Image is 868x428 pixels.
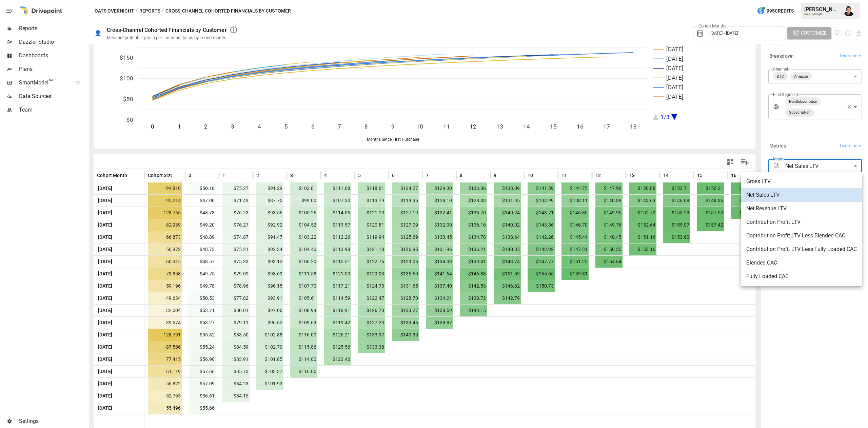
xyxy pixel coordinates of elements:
[746,191,857,199] span: Net Sales LTV
[746,259,857,267] span: Blended CAC
[746,272,857,280] span: Fully Loaded CAC
[746,232,857,240] span: Contribution Profit LTV Less Blended CAC
[746,177,857,186] span: Gross LTV
[746,205,857,213] span: Net Revenue LTV
[746,245,857,253] span: Contribution Profit LTV Less Fully Loaded CAC
[746,218,857,226] span: Contribution Profit LTV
